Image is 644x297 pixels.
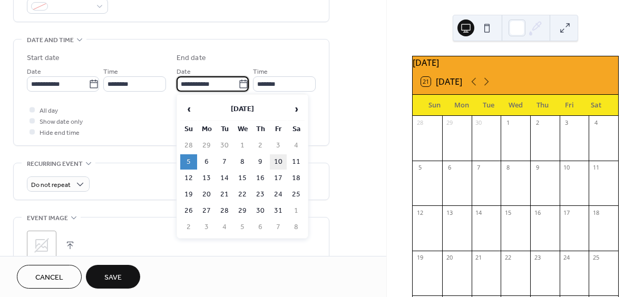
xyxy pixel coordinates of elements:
[180,171,197,186] td: 12
[445,119,453,127] div: 29
[234,138,251,153] td: 1
[416,164,424,172] div: 5
[445,254,453,262] div: 20
[533,254,541,262] div: 23
[475,209,483,216] div: 14
[27,213,68,224] span: Event image
[533,209,541,216] div: 16
[288,203,305,219] td: 1
[27,159,83,170] span: Recurring event
[216,138,233,153] td: 30
[475,95,502,116] div: Tue
[529,95,556,116] div: Thu
[413,56,618,69] div: [DATE]
[504,209,512,216] div: 15
[198,138,215,153] td: 29
[270,187,287,202] td: 24
[592,254,600,262] div: 25
[448,95,475,116] div: Mon
[27,53,60,64] div: Start date
[216,203,233,219] td: 28
[216,220,233,235] td: 4
[216,171,233,186] td: 14
[252,138,269,153] td: 2
[180,203,197,219] td: 26
[288,138,305,153] td: 4
[252,203,269,219] td: 30
[563,164,571,172] div: 10
[504,254,512,262] div: 22
[86,265,140,289] button: Save
[288,171,305,186] td: 18
[270,220,287,235] td: 7
[270,154,287,170] td: 10
[475,164,483,172] div: 7
[504,164,512,172] div: 8
[445,209,453,216] div: 13
[475,119,483,127] div: 30
[417,74,466,89] button: 21[DATE]
[270,138,287,153] td: 3
[17,265,82,289] button: Cancel
[27,231,56,260] div: ;
[252,187,269,202] td: 23
[177,53,206,64] div: End date
[216,154,233,170] td: 7
[563,254,571,262] div: 24
[556,95,583,116] div: Fri
[253,66,268,77] span: Time
[416,119,424,127] div: 28
[288,187,305,202] td: 25
[533,164,541,172] div: 9
[234,122,251,137] th: We
[198,220,215,235] td: 3
[504,119,512,127] div: 1
[502,95,529,116] div: Wed
[252,154,269,170] td: 9
[234,171,251,186] td: 15
[583,95,610,116] div: Sat
[31,179,71,191] span: Do not repeat
[252,171,269,186] td: 16
[40,127,80,138] span: Hide end time
[104,272,122,283] span: Save
[40,105,58,116] span: All day
[198,187,215,202] td: 20
[416,254,424,262] div: 19
[177,66,191,77] span: Date
[180,122,197,137] th: Su
[592,209,600,216] div: 18
[252,122,269,137] th: Th
[198,122,215,137] th: Mo
[180,187,197,202] td: 19
[234,220,251,235] td: 5
[421,95,448,116] div: Sun
[27,35,74,46] span: Date and time
[234,154,251,170] td: 8
[180,154,197,170] td: 5
[27,66,41,77] span: Date
[180,220,197,235] td: 2
[216,122,233,137] th: Tu
[103,66,118,77] span: Time
[592,164,600,172] div: 11
[198,98,287,121] th: [DATE]
[35,272,63,283] span: Cancel
[288,98,304,120] span: ›
[288,154,305,170] td: 11
[416,209,424,216] div: 12
[198,203,215,219] td: 27
[216,187,233,202] td: 21
[475,254,483,262] div: 21
[288,122,305,137] th: Sa
[198,154,215,170] td: 6
[234,187,251,202] td: 22
[288,220,305,235] td: 8
[252,220,269,235] td: 6
[270,171,287,186] td: 17
[198,171,215,186] td: 13
[180,138,197,153] td: 28
[592,119,600,127] div: 4
[533,119,541,127] div: 2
